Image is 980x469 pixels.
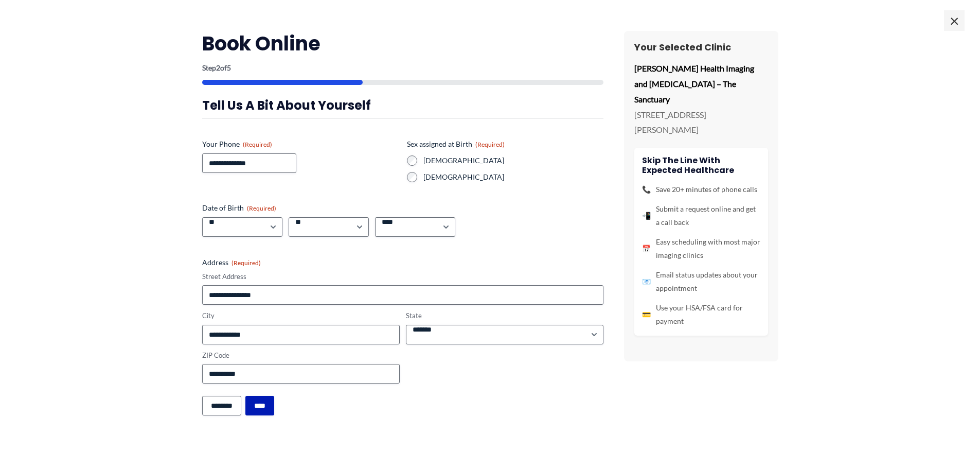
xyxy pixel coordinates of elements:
span: 2 [216,63,220,72]
legend: Date of Birth [202,203,276,213]
li: Save 20+ minutes of phone calls [642,183,760,196]
legend: Sex assigned at Birth [407,139,505,149]
span: × [944,10,965,31]
label: [DEMOGRAPHIC_DATA] [423,155,603,166]
li: Email status updates about your appointment [642,268,760,295]
span: (Required) [247,204,276,212]
p: [PERSON_NAME] Health Imaging and [MEDICAL_DATA] – The Sanctuary [634,61,768,107]
li: Use your HSA/FSA card for payment [642,301,760,328]
span: 5 [227,63,231,72]
h3: Your Selected Clinic [634,41,768,53]
span: (Required) [475,141,505,148]
span: 📞 [642,183,651,196]
label: ZIP Code [202,351,400,360]
h3: Tell us a bit about yourself [202,97,603,113]
label: [DEMOGRAPHIC_DATA] [423,172,603,182]
span: 📲 [642,209,651,222]
label: Your Phone [202,139,399,149]
label: State [406,311,603,321]
span: 💳 [642,308,651,321]
label: City [202,311,400,321]
p: [STREET_ADDRESS][PERSON_NAME] [634,107,768,137]
span: 📅 [642,242,651,255]
li: Easy scheduling with most major imaging clinics [642,235,760,262]
h4: Skip the line with Expected Healthcare [642,155,760,175]
span: 📧 [642,275,651,288]
p: Step of [202,64,603,72]
legend: Address [202,257,261,268]
li: Submit a request online and get a call back [642,202,760,229]
h2: Book Online [202,31,603,56]
span: (Required) [231,259,261,267]
label: Street Address [202,272,603,282]
span: (Required) [243,141,272,148]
